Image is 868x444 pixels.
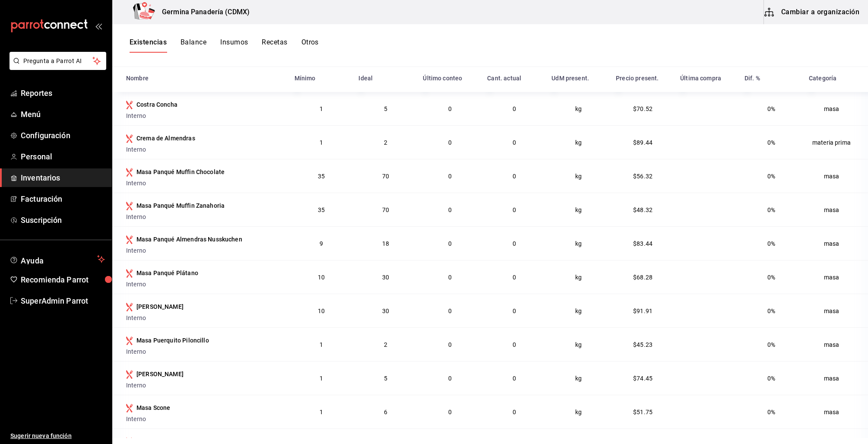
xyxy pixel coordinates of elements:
div: Ideal [358,75,373,82]
td: masa [804,159,868,193]
td: masa [804,294,868,327]
span: $56.32 [633,173,653,180]
td: kg [546,226,611,260]
span: 0% [767,375,775,382]
div: navigation tabs [130,38,319,53]
span: 0 [448,375,452,382]
svg: Insumo producido [126,168,133,177]
td: masa [804,260,868,294]
span: Recomienda Parrot [21,274,105,285]
span: 0 [448,274,452,281]
span: $48.32 [633,206,653,213]
span: 70 [382,173,389,180]
span: 0 [513,206,516,213]
svg: Insumo producido [126,336,133,345]
td: masa [804,226,868,260]
span: 0% [767,206,775,213]
span: Personal [21,151,105,162]
svg: Insumo producido [126,370,133,379]
span: 0% [767,341,775,348]
span: 30 [382,274,389,281]
div: [PERSON_NAME] [136,370,184,378]
span: 18 [382,240,389,247]
td: kg [546,125,611,159]
div: Interno [126,212,284,221]
div: [PERSON_NAME] [136,302,184,311]
div: Interno [126,347,284,356]
svg: Insumo producido [126,235,133,244]
span: 0 [448,308,452,314]
button: Otros [301,38,319,53]
span: 30 [382,308,389,314]
div: Cant. actual [487,75,521,82]
div: Precio present. [616,75,659,82]
span: 0% [767,409,775,415]
div: Mínimo [295,75,316,82]
span: 5 [384,105,387,112]
div: Masa Panqué Almendras Nusskuchen [136,235,242,244]
div: Masa Scone [136,403,171,412]
div: Interno [126,111,284,120]
span: 1 [320,375,323,382]
div: Interno [126,280,284,289]
span: 0 [513,105,516,112]
span: 0% [767,308,775,314]
div: Interno [126,179,284,187]
span: 0 [448,139,452,146]
span: $91.91 [633,308,653,314]
span: Menú [21,108,105,120]
span: 5 [384,375,387,382]
span: Facturación [21,193,105,205]
div: Interno [126,381,284,390]
span: 10 [318,308,325,314]
td: kg [546,395,611,428]
span: 0 [513,139,516,146]
h3: Germina Panadería (CDMX) [155,7,250,17]
div: UdM present. [551,75,589,82]
span: $74.45 [633,375,653,382]
span: 0 [513,375,516,382]
div: Interno [126,246,284,255]
div: Masa Panqué Muffin Chocolate [136,168,225,176]
button: Balance [181,38,206,53]
span: 6 [384,409,387,415]
td: masa [804,327,868,361]
span: $68.28 [633,274,653,281]
span: 0 [513,341,516,348]
span: 70 [382,206,389,213]
button: Pregunta a Parrot AI [10,52,106,70]
div: Masa Puerquito Piloncillo [136,336,209,345]
span: 0 [448,409,452,415]
td: kg [546,92,611,125]
span: $89.44 [633,139,653,146]
div: Último conteo [423,75,462,82]
span: 35 [318,206,325,213]
span: 0 [448,240,452,247]
div: Última compra [680,75,721,82]
span: 35 [318,173,325,180]
span: 0 [513,308,516,314]
span: 10 [318,274,325,281]
td: kg [546,159,611,193]
div: Nombre [126,75,149,82]
span: SuperAdmin Parrot [21,295,105,307]
span: 1 [320,139,323,146]
td: kg [546,260,611,294]
button: Insumos [220,38,248,53]
span: Pregunta a Parrot AI [23,57,93,66]
span: 0 [448,206,452,213]
span: 9 [320,240,323,247]
td: masa [804,361,868,395]
svg: Insumo producido [126,404,133,412]
span: $45.23 [633,341,653,348]
td: masa [804,92,868,125]
svg: Insumo producido [126,303,133,311]
div: Crema de Almendras [136,134,195,143]
span: 0 [513,173,516,180]
div: Interno [126,314,284,322]
svg: Insumo producido [126,134,133,143]
td: kg [546,193,611,226]
span: 1 [320,409,323,415]
div: Interno [126,145,284,154]
td: masa [804,193,868,226]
